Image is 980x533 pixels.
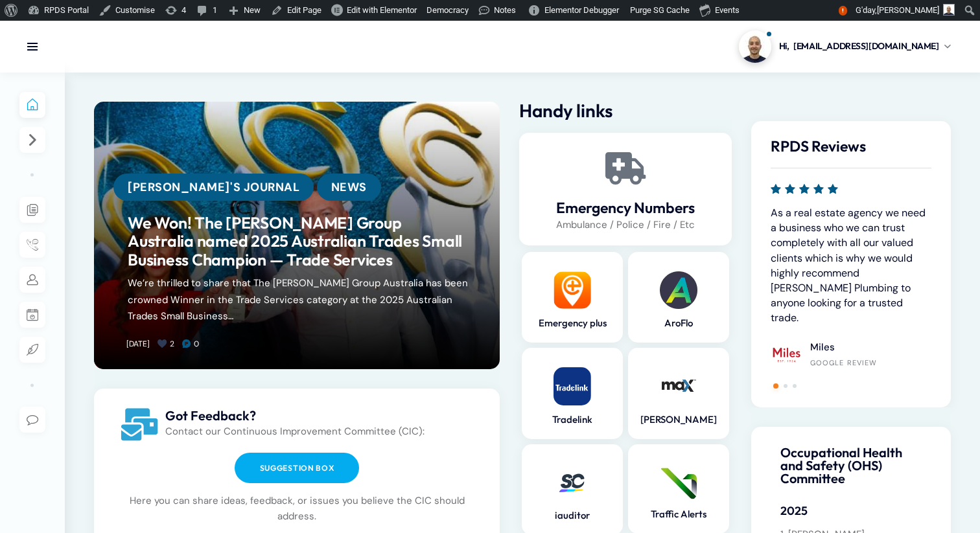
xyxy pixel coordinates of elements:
p: As a real estate agency we need a business who we can trust completely with all our valued client... [771,205,931,326]
p: Ambulance / Police / Fire / Etc [532,217,719,232]
h4: Occupational Health and Safety (OHS) Committee [780,446,922,485]
span: [EMAIL_ADDRESS][DOMAIN_NAME] [793,40,939,53]
a: We Won! The [PERSON_NAME] Group Australia named 2025 Australian Trades Small Business Champion — ... [128,214,466,269]
a: 2 [158,338,183,350]
h2: Handy links [519,102,732,120]
a: iauditor [528,509,616,522]
span: Got Feedback? [165,407,256,424]
div: Google Review [810,358,877,367]
img: Miles [771,339,802,370]
a: News [317,174,381,201]
a: Emergency plus [528,317,616,330]
span: Go to slide 3 [793,384,797,388]
a: Tradelink [528,413,616,426]
span: Hi, [779,40,789,53]
a: Profile picture of Cristian CHi,[EMAIL_ADDRESS][DOMAIN_NAME] [739,30,951,63]
span: Go to slide 1 [773,383,778,389]
a: [DATE] [126,339,150,349]
span: Edit with Elementor [347,5,417,15]
span: RPDS Reviews [771,137,866,155]
a: Suggestion box [235,453,359,483]
span: 0 [194,339,199,349]
a: AroFlo [635,317,723,330]
span: Go to slide 2 [784,384,787,388]
h4: Miles [810,341,877,354]
span: Suggestion box [260,463,334,473]
p: Here you can share ideas, feedback, or issues you believe the CIC should address. [123,493,471,524]
span: ! [839,6,847,16]
h5: 2025 [780,503,922,519]
p: Contact our Continuous Improvement Committee (CIC): [165,424,471,439]
span: [PERSON_NAME] [877,5,939,15]
a: Emergency Numbers [532,199,719,217]
a: 0 [183,338,207,350]
a: [PERSON_NAME]'s Journal [113,174,314,201]
a: [PERSON_NAME] [635,413,723,426]
span: 2 [170,339,174,349]
img: Profile picture of Cristian C [739,30,771,63]
a: Emergency Numbers [609,152,642,185]
a: Traffic Alerts [635,508,723,521]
